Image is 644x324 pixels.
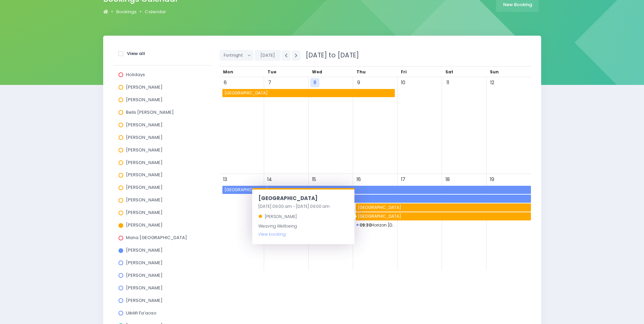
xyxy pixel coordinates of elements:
span: Holidays [126,71,145,78]
span: Mon [223,69,233,75]
span: Fri [401,69,407,75]
span: Tue [268,69,276,75]
span: [GEOGRAPHIC_DATA] [258,195,317,202]
span: Sunnybrae Normal School [268,195,531,203]
span: Awakeri School [357,203,531,212]
span: 13 [221,175,230,184]
span: 7 [265,78,274,87]
span: Sunnybrae Normal School [223,186,531,194]
strong: 09:30 [360,222,371,228]
button: Fortnight [220,50,254,61]
span: 16 [354,175,363,184]
span: [PERSON_NAME] [126,259,163,266]
span: [PERSON_NAME] [126,147,163,153]
span: [DATE] to [DATE] [301,51,359,60]
span: [PERSON_NAME] [126,285,163,291]
span: Mana [GEOGRAPHIC_DATA] [126,234,187,241]
span: 9 [354,78,363,87]
span: [PERSON_NAME] [126,159,163,166]
span: Sat [445,69,453,75]
strong: View all [127,50,145,57]
span: 12 [487,78,497,87]
span: 15 [310,175,319,184]
span: Horizon Christian School [356,221,394,229]
a: Bookings [116,8,136,15]
span: 8 [310,78,319,87]
span: [PERSON_NAME] [126,222,163,228]
span: Fortnight [224,50,245,60]
span: Thu [356,69,366,75]
span: 19 [487,175,497,184]
span: [PERSON_NAME] [126,172,163,178]
span: Bells [PERSON_NAME] [126,109,174,115]
span: [PERSON_NAME] [126,272,163,278]
a: Calendar [145,8,166,15]
span: 17 [399,175,408,184]
span: Weaving Wellbeing [258,223,297,237]
span: [PERSON_NAME] [126,209,163,216]
span: [PERSON_NAME] [126,247,163,253]
span: [PERSON_NAME] [126,84,163,90]
button: [DATE] [255,50,281,61]
span: 11 [443,78,452,87]
span: 14 [265,175,274,184]
span: Sun [490,69,499,75]
span: [PERSON_NAME] [126,297,163,304]
span: Apanui School [223,89,395,97]
span: [PERSON_NAME] [126,96,163,103]
span: [PERSON_NAME] [126,122,163,128]
div: [DATE] 09:00 am - [DATE] 09:00 am [258,202,348,211]
span: 10 [399,78,408,87]
span: Uikilifi Fa’aoso [126,310,157,316]
span: [PERSON_NAME] [265,214,297,219]
a: View booking [258,231,286,237]
span: [PERSON_NAME] [126,184,163,191]
span: [PERSON_NAME] [126,197,163,203]
span: 18 [443,175,452,184]
span: Awakeri School [357,212,531,220]
span: [PERSON_NAME] [126,134,163,141]
span: 6 [221,78,230,87]
span: Wed [312,69,322,75]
